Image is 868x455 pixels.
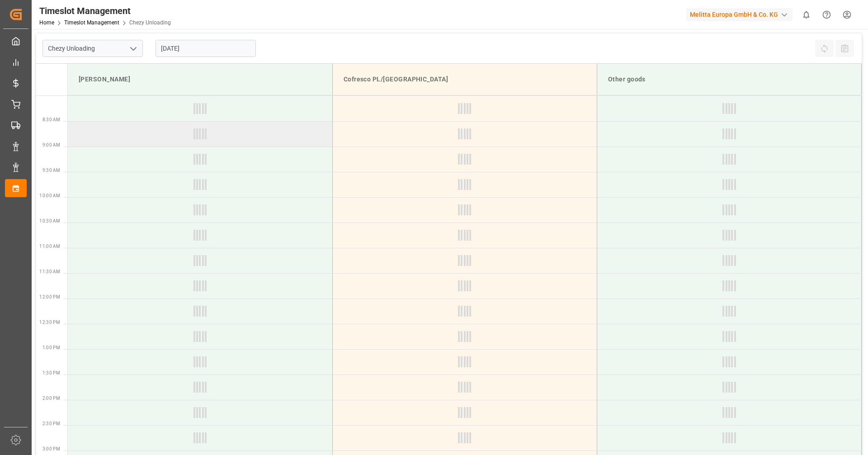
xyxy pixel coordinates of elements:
[39,269,60,274] span: 11:30 AM
[75,71,325,88] div: [PERSON_NAME]
[796,5,816,25] button: show 0 new notifications
[39,218,60,223] span: 10:30 AM
[340,71,590,88] div: Cofresco PL/[GEOGRAPHIC_DATA]
[42,421,60,426] span: 2:30 PM
[156,40,256,57] input: DD-MM-YYYY
[42,168,60,173] span: 9:30 AM
[42,142,60,147] span: 9:00 AM
[42,117,60,122] span: 8:30 AM
[42,40,143,57] input: Type to search/select
[39,320,60,325] span: 12:30 PM
[39,244,60,249] span: 11:00 AM
[39,193,60,198] span: 10:00 AM
[39,4,171,18] div: Timeslot Management
[42,345,60,350] span: 1:00 PM
[126,42,140,56] button: open menu
[686,8,793,21] div: Melitta Europa GmbH & Co. KG
[686,6,796,23] button: Melitta Europa GmbH & Co. KG
[604,71,854,88] div: Other goods
[42,396,60,401] span: 2:00 PM
[39,19,54,26] a: Home
[42,446,60,451] span: 3:00 PM
[39,294,60,299] span: 12:00 PM
[816,5,837,25] button: Help Center
[64,19,119,26] a: Timeslot Management
[42,370,60,375] span: 1:30 PM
